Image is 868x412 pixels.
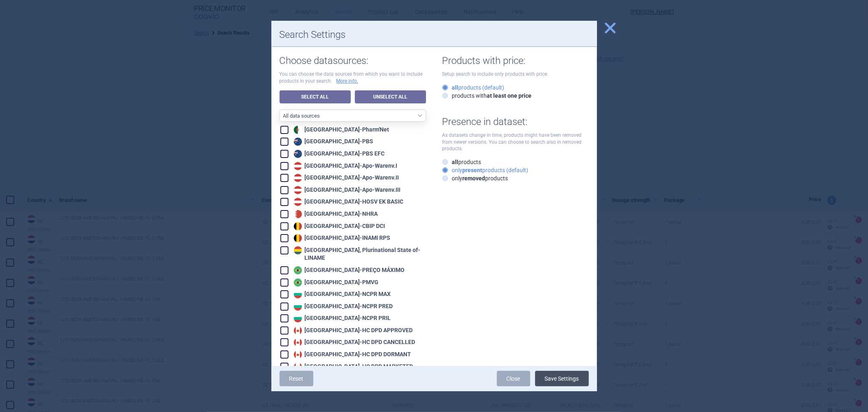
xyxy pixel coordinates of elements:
label: products (default) [442,83,505,92]
strong: all [452,84,459,91]
a: Unselect All [355,90,426,103]
a: Close [497,371,530,386]
strong: at least one price [487,92,532,99]
img: Canada [294,327,302,335]
div: [GEOGRAPHIC_DATA] - NHRA [292,210,378,218]
div: [GEOGRAPHIC_DATA] - HC DPD CANCELLED [292,338,415,346]
img: Canada [294,351,302,359]
strong: all [452,159,459,165]
p: As datasets change in time, products might have been removed from newer versions. You can choose ... [442,132,589,152]
img: Belgium [294,234,302,242]
img: Canada [294,338,302,346]
img: Bulgaria [294,290,302,298]
div: [GEOGRAPHIC_DATA] - HC DPD MARKETED [292,363,413,371]
h1: Products with price: [442,55,589,67]
div: [GEOGRAPHIC_DATA] - Apo-Warenv.III [292,186,401,194]
div: [GEOGRAPHIC_DATA] - NCPR PRED [292,302,393,311]
p: You can choose the data sources from which you want to include products in your search. [280,71,426,85]
div: [GEOGRAPHIC_DATA] - PMVG [292,278,379,287]
p: Setup search to include only products with price: [442,71,589,78]
img: Brazil [294,278,302,287]
label: only products [442,174,508,182]
a: Select All [280,90,351,103]
img: Austria [294,186,302,194]
div: [GEOGRAPHIC_DATA] - INAMI RPS [292,234,391,242]
button: Save Settings [535,371,589,386]
h1: Search Settings [280,29,589,41]
div: [GEOGRAPHIC_DATA], Plurinational State of - LINAME [292,246,426,262]
div: [GEOGRAPHIC_DATA] - HC DPD APPROVED [292,327,413,335]
img: Canada [294,363,302,371]
h1: Choose datasources: [280,55,426,67]
a: Reset [280,371,313,386]
label: products [442,158,481,166]
img: Belgium [294,222,302,230]
a: More info. [337,78,359,85]
h1: Presence in dataset: [442,116,589,128]
img: Bahrain [294,210,302,218]
strong: removed [463,175,485,182]
div: [GEOGRAPHIC_DATA] - HC DPD DORMANT [292,351,411,359]
div: [GEOGRAPHIC_DATA] - Apo-Warenv.II [292,174,399,182]
div: [GEOGRAPHIC_DATA] - PBS EFC [292,150,385,158]
img: Austria [294,162,302,170]
img: Bulgaria [294,314,302,322]
img: Bolivia, Plurinational State of [294,246,302,254]
div: [GEOGRAPHIC_DATA] - CBIP DCI [292,222,385,230]
img: Austria [294,198,302,206]
div: [GEOGRAPHIC_DATA] - Apo-Warenv.I [292,162,398,170]
img: Australia [294,150,302,158]
div: [GEOGRAPHIC_DATA] - HOSV EK BASIC [292,198,404,206]
label: only products (default) [442,166,529,174]
label: products with [442,92,532,100]
div: [GEOGRAPHIC_DATA] - Pharm'Net [292,126,389,134]
div: [GEOGRAPHIC_DATA] - NCPR MAX [292,290,391,298]
img: Austria [294,174,302,182]
div: [GEOGRAPHIC_DATA] - PBS [292,138,374,146]
img: Australia [294,138,302,146]
div: [GEOGRAPHIC_DATA] - PREÇO MÁXIMO [292,266,405,274]
strong: present [463,167,483,173]
img: Bulgaria [294,302,302,311]
img: Brazil [294,266,302,274]
div: [GEOGRAPHIC_DATA] - NCPR PRIL [292,314,391,322]
img: Algeria [294,126,302,134]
